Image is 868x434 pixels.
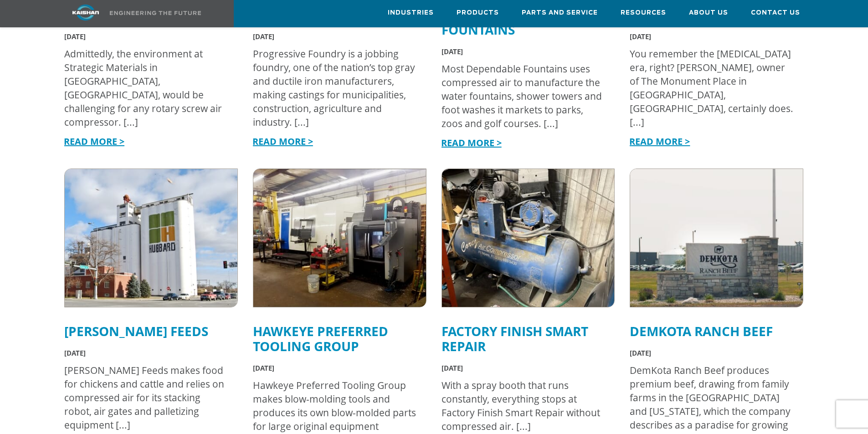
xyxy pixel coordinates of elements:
[630,32,651,41] span: [DATE]
[442,62,606,130] div: Most Dependable Fountains uses compressed air to manufacture the water fountains, shower towers a...
[630,169,803,307] img: demokota ranch beef
[64,348,86,357] span: [DATE]
[630,47,794,129] div: You remember the [MEDICAL_DATA] era, right? [PERSON_NAME], owner of The Monument Place in [GEOGRA...
[442,363,463,373] span: [DATE]
[51,5,120,20] img: kaishan logo
[253,363,274,373] span: [DATE]
[522,8,598,18] span: Parts and Service
[441,137,502,149] a: READ MORE >
[630,322,773,340] a: DemKota Ranch Beef
[253,322,388,355] a: Hawkeye Preferred Tooling Group
[253,169,426,307] img: blow molding tool
[442,378,606,433] div: With a spray booth that runs constantly, everything stops at Factory Finish Smart Repair without ...
[751,8,800,18] span: Contact Us
[64,47,229,129] div: Admittedly, the environment at Strategic Materials in [GEOGRAPHIC_DATA], [GEOGRAPHIC_DATA], would...
[442,47,463,56] span: [DATE]
[388,0,434,25] a: Industries
[621,0,666,25] a: Resources
[457,8,499,18] span: Products
[64,32,86,41] span: [DATE]
[689,8,728,18] span: About Us
[110,11,201,15] img: Engineering the future
[388,8,434,18] span: Industries
[522,0,598,25] a: Parts and Service
[442,322,588,355] a: Factory Finish Smart Repair
[65,169,237,307] img: hubbard feeds
[630,348,651,357] span: [DATE]
[689,0,728,25] a: About Us
[64,363,229,432] div: [PERSON_NAME] Feeds makes food for chickens and cattle and relies on compressed air for its stack...
[442,169,615,307] img: dusty air compressor
[621,8,666,18] span: Resources
[253,32,274,41] span: [DATE]
[252,135,313,148] a: READ MORE >
[751,0,800,25] a: Contact Us
[457,0,499,25] a: Products
[629,135,690,148] a: READ MORE >
[253,47,417,129] div: Progressive Foundry is a jobbing foundry, one of the nation’s top gray and ductile iron manufactu...
[64,135,124,148] a: READ MORE >
[64,322,208,340] a: [PERSON_NAME] Feeds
